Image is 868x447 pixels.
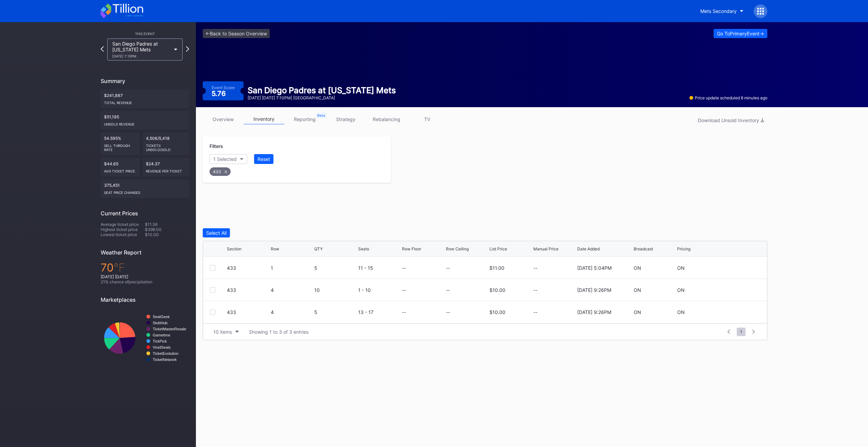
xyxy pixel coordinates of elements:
div: [DATE] 9:26PM [577,287,611,293]
a: inventory [244,114,284,125]
div: ON [677,309,685,315]
div: 4,506/5,418 [143,132,189,155]
div: Select All [206,230,227,236]
div: [DATE] 9:26PM [577,309,611,315]
div: [DATE] 5:04PM [577,265,612,271]
div: Showing 1 to 3 of 3 entries [249,329,308,335]
div: Mets Secondary [700,8,737,14]
div: ON [634,287,641,293]
div: Avg ticket price [104,166,136,173]
div: Date Added [577,246,600,251]
div: $11.00 [489,265,504,271]
div: -- [533,265,575,271]
div: Row [271,246,279,251]
div: 1 - 10 [358,287,400,293]
div: 1 Selected [213,156,237,162]
div: Unsold Revenue [104,119,186,126]
div: $11.36 [145,222,189,227]
div: $51,195 [101,111,189,130]
div: Section [227,246,241,251]
div: -- [402,265,406,271]
div: 4 [271,287,313,293]
div: Current Prices [101,210,189,217]
a: overview [203,114,244,125]
div: ON [634,309,641,315]
div: ON [677,265,685,271]
div: 433 [227,265,269,271]
div: -- [533,309,575,315]
div: Sell Through Rate [104,141,136,152]
div: ON [634,265,641,271]
div: Row Ceiling [446,246,469,251]
div: Filters [210,143,384,149]
div: 5 [314,265,356,271]
svg: Chart title [101,308,189,368]
div: Revenue per ticket [146,166,186,173]
div: San Diego Padres at [US_STATE] Mets [248,85,396,95]
div: $24.37 [143,158,189,177]
div: Event Score [212,85,235,90]
div: 11 - 15 [358,265,400,271]
div: -- [533,287,575,293]
div: $241,887 [101,89,189,108]
div: Average ticket price [101,222,145,227]
div: 433 [227,287,269,293]
div: Lowest ticket price [101,232,145,237]
div: [DATE] [DATE] 7:10PM | [GEOGRAPHIC_DATA] [248,95,396,100]
div: 70 [101,261,189,274]
button: Download Unsold Inventory [695,116,767,125]
div: 433 [227,309,269,315]
span: ℉ [114,261,125,274]
div: Pricing [677,246,690,251]
text: SeatGeek [153,315,170,319]
div: [DATE] [DATE] [101,274,189,279]
div: -- [446,309,450,315]
a: strategy [325,114,366,125]
div: 10 [314,287,356,293]
div: Reset [257,156,270,162]
div: -- [402,287,406,293]
div: Summary [101,78,189,84]
div: QTY [314,246,323,251]
div: -- [446,287,450,293]
button: Go ToPrimaryEvent-> [714,29,767,38]
div: Manual Price [533,246,558,251]
div: $44.65 [101,158,140,177]
div: This Event [101,32,189,36]
text: TicketEvolution [153,351,178,355]
text: StubHub [153,321,168,325]
div: $398.00 [145,227,189,232]
div: 4 [271,309,313,315]
div: [DATE] 7:10PM [112,54,171,58]
div: -- [402,309,406,315]
a: rebalancing [366,114,407,125]
text: TicketNetwork [153,358,177,362]
button: Select All [203,228,230,237]
div: Price update scheduled 8 minutes ago [689,95,767,100]
div: Seats [358,246,369,251]
button: 1 Selected [210,154,247,164]
div: Marketplaces [101,296,189,303]
div: $10.00 [489,309,505,315]
text: VividSeats [153,345,171,349]
div: 1 [271,265,313,271]
div: seat price changes [104,188,186,195]
div: 10 items [213,329,232,335]
div: Go To Primary Event -> [717,31,764,36]
button: Mets Secondary [695,5,749,17]
div: Download Unsold Inventory [698,117,764,123]
div: 13 - 17 [358,309,400,315]
div: 5 [314,309,356,315]
div: 21 % chance of precipitation [101,279,189,284]
a: TV [407,114,448,125]
div: $10.00 [489,287,505,293]
div: 375,451 [101,179,189,198]
div: $10.00 [145,232,189,237]
a: reporting [284,114,325,125]
div: Weather Report [101,249,189,256]
div: ON [677,287,685,293]
text: TickPick [153,339,167,343]
div: Highest ticket price [101,227,145,232]
div: Broadcast [634,246,653,251]
div: 433 [210,167,231,176]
